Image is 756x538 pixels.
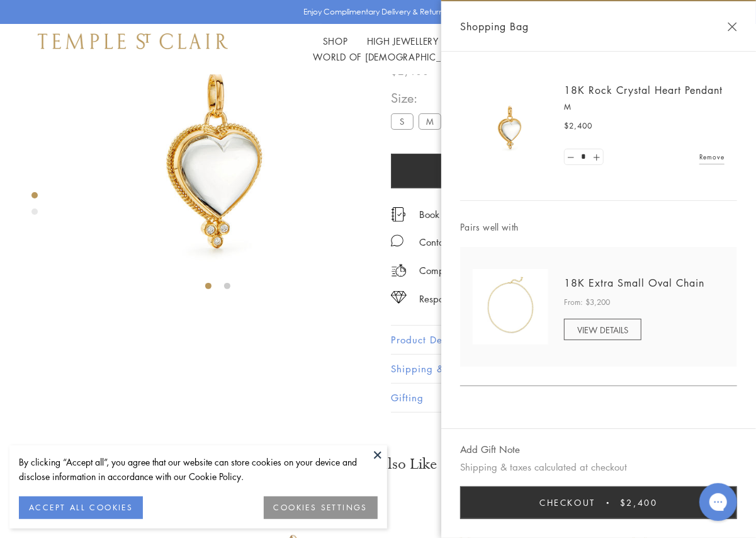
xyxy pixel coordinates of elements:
[460,18,529,35] span: Shopping Bag
[38,33,228,49] img: Temple St. Clair
[728,22,737,31] button: Close Shopping Bag
[391,384,718,412] button: Gifting
[699,150,725,164] a: Remove
[539,496,595,510] span: Checkout
[460,486,737,519] button: Checkout $2,400
[419,207,509,221] a: Book an Appointment
[564,276,704,290] a: 18K Extra Small Oval Chain
[564,319,641,340] a: VIEW DETAILS
[460,459,737,475] p: Shipping & taxes calculated at checkout
[391,88,474,108] span: Size:
[391,263,407,278] img: icon_delivery.svg
[473,269,548,345] img: N88863-XSOV18
[564,83,723,97] a: 18K Rock Crystal Heart Pendant
[590,149,602,165] a: Set quantity to 2
[473,88,548,164] img: P55140-BRDIGR17
[564,101,725,113] p: M
[19,496,143,519] button: ACCEPT ALL COOKIES
[367,35,439,47] a: High JewelleryHigh Jewellery
[419,263,572,278] p: Complimentary Delivery and Returns
[303,6,446,18] p: Enjoy Complimentary Delivery & Returns
[391,234,403,247] img: MessageIcon-01_2.svg
[693,479,743,525] iframe: Gorgias live chat messenger
[460,220,737,234] span: Pairs well with
[391,154,675,188] button: Add to bag
[313,50,467,63] a: World of [DEMOGRAPHIC_DATA]World of [DEMOGRAPHIC_DATA]
[391,355,718,383] button: Shipping & Returns
[460,442,520,457] button: Add Gift Note
[391,291,407,304] img: icon_sourcing.svg
[419,113,441,129] label: M
[620,496,658,510] span: $2,400
[577,324,628,336] span: VIEW DETAILS
[19,455,378,484] div: By clicking “Accept all”, you agree that our website can store cookies on your device and disclos...
[391,207,406,222] img: icon_appointment.svg
[323,35,348,47] a: ShopShop
[564,120,592,132] span: $2,400
[565,149,577,165] a: Set quantity to 0
[419,291,507,307] div: Responsible Sourcing
[391,113,414,129] label: S
[264,496,378,519] button: COOKIES SETTINGS
[564,296,610,309] span: From: $3,200
[31,189,38,225] div: Product gallery navigation
[419,234,521,250] div: Contact an Ambassador
[391,326,718,354] button: Product Details
[253,33,528,65] nav: Main navigation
